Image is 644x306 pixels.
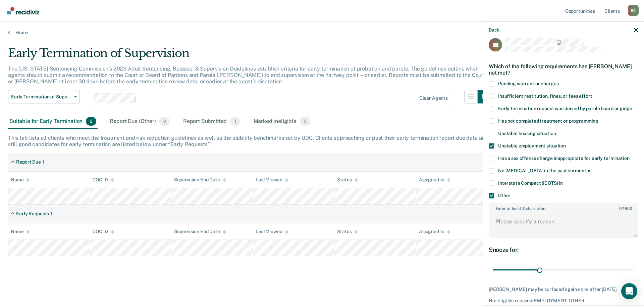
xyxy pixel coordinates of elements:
[498,93,592,98] span: Insufficient restitution, fines, or fees effort
[489,27,499,33] button: Back
[182,114,241,129] div: Report Submitted
[8,46,491,65] div: Early Termination of Supervision
[11,177,30,183] div: Name
[628,5,639,16] div: B D
[252,114,312,129] div: Marked Ineligible
[489,246,638,253] div: Snooze for:
[256,177,288,183] div: Last Viewed
[489,203,638,211] label: Enter at least 3 characters
[498,155,630,161] span: Has a sex offense charge inappropriate for early termination
[498,192,511,198] span: Other
[11,94,71,100] span: Early Termination of Supervision
[8,114,98,129] div: Suitable for Early Termination
[498,81,558,86] span: Pending warrant or charges
[337,229,358,234] div: Status
[489,57,638,81] div: Which of the following requirements has [PERSON_NAME] not met?
[498,143,566,148] span: Unstable employment situation
[489,298,638,303] div: Not eligible reasons: EMPLOYMENT, OTHER
[419,177,450,183] div: Assigned to
[619,206,632,211] span: / 1600
[86,117,96,126] span: 2
[621,283,637,299] div: Open Intercom Messenger
[8,30,636,36] a: Home
[108,114,171,129] div: Report Due (Other)
[419,229,450,234] div: Assigned to
[16,159,41,165] div: Report Due
[92,177,114,183] div: DOC ID
[498,168,591,173] span: No [MEDICAL_DATA] in the past six months
[498,130,556,136] span: Unstable housing situation
[42,159,44,165] div: 1
[8,65,485,85] p: The [US_STATE] Sentencing Commission’s 2025 Adult Sentencing, Release, & Supervision Guidelines e...
[489,287,638,292] div: [PERSON_NAME] may be surfaced again on or after [DATE].
[50,211,52,217] div: 1
[498,105,632,111] span: Early termination request was denied by parole board or judge
[419,95,448,101] div: Clear agents
[174,177,226,183] div: Supervision End Date
[337,177,358,183] div: Status
[498,118,598,123] span: Has not completed treatment or programming
[498,180,563,185] span: Interstate Compact (ICOTS) in
[619,206,622,211] span: 0
[8,135,636,147] div: This tab lists all clients who meet the treatment and risk reduction guidelines as well as the st...
[256,229,288,234] div: Last Viewed
[16,211,49,217] div: Early Requests
[628,5,639,16] button: Profile dropdown button
[174,229,226,234] div: Supervision End Date
[230,117,240,126] span: 1
[300,117,311,126] span: 3
[92,229,114,234] div: DOC ID
[11,229,30,234] div: Name
[7,7,39,14] img: Recidiviz
[159,117,170,126] span: 0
